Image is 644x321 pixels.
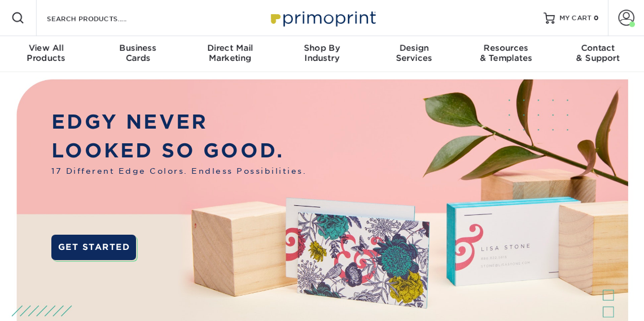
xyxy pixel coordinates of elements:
a: BusinessCards [92,36,184,72]
div: Industry [276,43,368,63]
div: Cards [92,43,184,63]
a: Shop ByIndustry [276,36,368,72]
span: MY CART [559,14,592,23]
div: Marketing [184,43,276,63]
span: 17 Different Edge Colors. Endless Possibilities. [51,165,306,177]
a: Direct MailMarketing [184,36,276,72]
a: Contact& Support [552,36,644,72]
a: GET STARTED [51,235,136,260]
img: Primoprint [266,6,379,30]
span: Resources [460,43,552,53]
a: Resources& Templates [460,36,552,72]
span: Design [368,43,460,53]
span: Business [92,43,184,53]
div: & Support [552,43,644,63]
div: & Templates [460,43,552,63]
span: 0 [594,14,599,22]
a: DesignServices [368,36,460,72]
span: Shop By [276,43,368,53]
span: Contact [552,43,644,53]
input: SEARCH PRODUCTS..... [46,11,156,25]
p: LOOKED SO GOOD. [51,136,306,165]
div: Services [368,43,460,63]
p: EDGY NEVER [51,107,306,136]
span: Direct Mail [184,43,276,53]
